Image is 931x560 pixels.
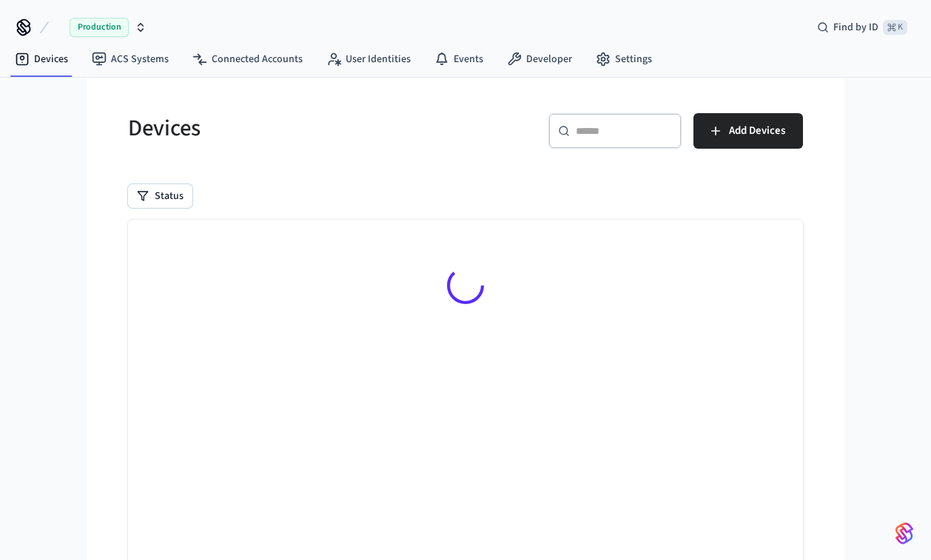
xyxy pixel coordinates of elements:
a: Developer [495,46,584,72]
h5: Devices [128,113,457,144]
a: User Identities [315,46,423,72]
a: Devices [3,46,80,72]
span: Add Devices [729,121,785,141]
div: Find by ID⌘ K [805,14,919,41]
img: SeamLogoGradient.69752ec5.svg [895,522,913,545]
button: Status [128,184,192,208]
span: Production [70,18,129,37]
span: ⌘ K [883,20,907,35]
button: Add Devices [693,113,803,149]
a: ACS Systems [80,46,181,72]
span: Find by ID [833,20,878,35]
a: Settings [584,46,664,72]
a: Events [423,46,495,72]
a: Connected Accounts [181,46,315,72]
